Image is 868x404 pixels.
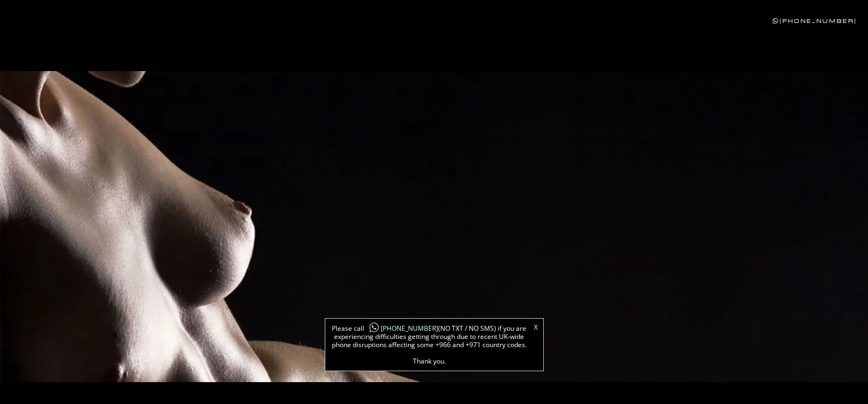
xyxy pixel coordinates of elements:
span: Please call (NO TXT / NO SMS) if you are experiencing difficulties getting through due to recent ... [331,324,528,365]
a: X [534,324,538,331]
a: [PHONE_NUMBER] [773,17,857,25]
img: whatsapp-icon1.png [369,322,380,333]
a: [PHONE_NUMBER] [364,324,438,333]
div: Local Time 4:53 AM [11,7,87,13]
a: [PHONE_NUMBER] [772,7,857,14]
